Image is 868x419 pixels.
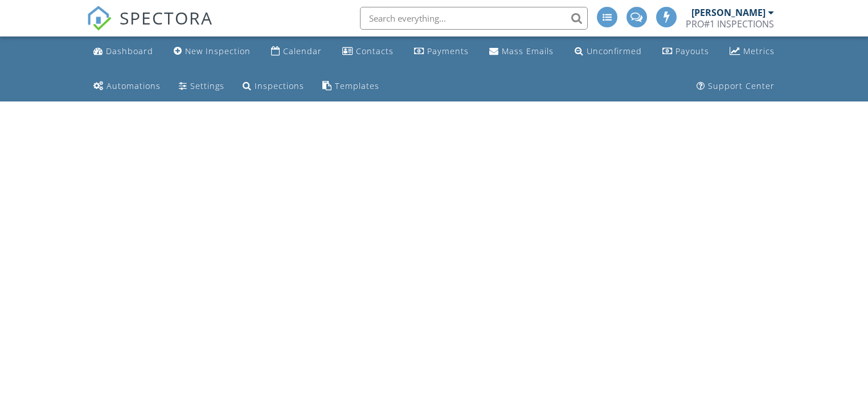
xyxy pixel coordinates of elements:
div: Automations [107,80,161,91]
div: Contacts [356,46,394,56]
div: Payouts [675,46,709,56]
div: PRO#1 INSPECTIONS [686,18,774,30]
div: Templates [335,80,379,91]
a: Templates [318,76,384,97]
a: Calendar [267,41,326,62]
a: Automations (Advanced) [89,76,165,97]
div: Payments [427,46,469,56]
div: Support Center [708,80,775,91]
a: Support Center [692,76,779,97]
a: Payments [410,41,473,62]
input: Search everything... [360,7,588,30]
a: Contacts [338,41,398,62]
div: Dashboard [106,46,153,56]
div: New Inspection [185,46,251,56]
a: SPECTORA [87,15,213,39]
a: Mass Emails [485,41,558,62]
a: Settings [174,76,229,97]
span: SPECTORA [120,6,213,30]
img: The Best Home Inspection Software - Spectora [87,6,112,31]
div: Mass Emails [502,46,554,56]
div: [PERSON_NAME] [691,7,765,18]
div: Metrics [743,46,775,56]
a: Dashboard [89,41,158,62]
div: Settings [190,80,224,91]
a: Inspections [238,76,309,97]
a: New Inspection [169,41,255,62]
div: Unconfirmed [587,46,642,56]
a: Payouts [658,41,714,62]
a: Unconfirmed [570,41,646,62]
div: Calendar [283,46,322,56]
a: Metrics [725,41,779,62]
div: Inspections [255,80,304,91]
